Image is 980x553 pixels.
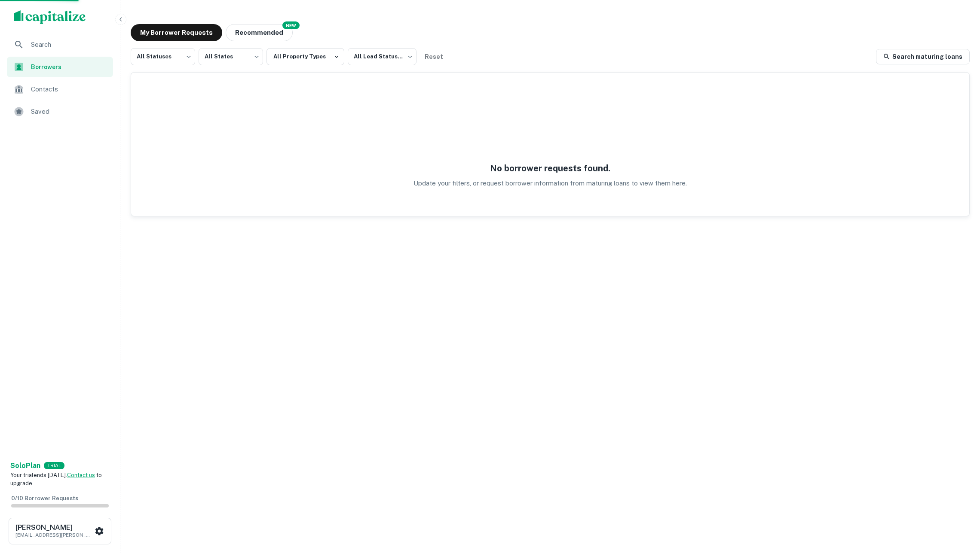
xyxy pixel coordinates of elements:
a: Contacts [7,79,113,100]
span: 0 / 10 Borrower Requests [11,495,78,501]
span: Search [31,39,108,50]
p: [EMAIL_ADDRESS][PERSON_NAME][DOMAIN_NAME] [15,531,93,539]
span: Contacts [31,84,108,94]
strong: Solo Plan [10,462,40,470]
div: All Lead Statuses [348,46,416,68]
button: [PERSON_NAME][EMAIL_ADDRESS][PERSON_NAME][DOMAIN_NAME] [9,518,111,544]
a: Borrowers [7,57,113,77]
a: Search [7,34,113,55]
span: Your trial ends [DATE]. to upgrade. [10,472,102,487]
div: NEW [282,21,300,29]
a: Saved [7,101,113,122]
button: All Property Types [266,48,344,65]
span: Borrowers [31,62,108,72]
div: All Statuses [131,46,195,68]
h6: [PERSON_NAME] [15,524,93,531]
button: My Borrower Requests [131,24,222,41]
a: Contact us [67,472,95,478]
iframe: Chat Widget [937,484,980,526]
div: All States [199,46,263,68]
p: Update your filters, or request borrower information from maturing loans to view them here. [413,178,687,188]
a: SoloPlan [10,461,40,471]
a: Search maturing loans [876,49,970,64]
h5: No borrower requests found. [490,162,610,175]
span: Saved [31,106,108,117]
img: capitalize-logo.png [14,10,86,24]
button: Reset [420,48,447,65]
div: TRIAL [44,462,64,469]
button: Recommended [226,24,293,41]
